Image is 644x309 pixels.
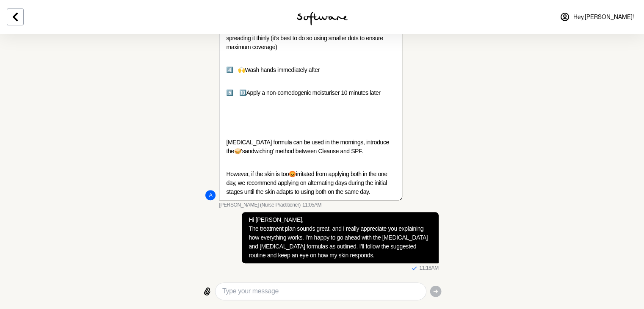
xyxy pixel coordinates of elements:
[302,202,321,209] time: 2025-08-13T01:35:28.460Z
[555,7,639,27] a: Hey,[PERSON_NAME]!
[205,190,216,200] div: Annie Butler (Nurse Practitioner)
[226,138,395,156] p: [MEDICAL_DATA] formula can be used in the mornings, introduce the 'sandwiching' method between Cl...
[234,148,241,154] span: 🥪
[419,265,438,272] time: 2025-08-13T01:48:02.267Z
[226,66,395,74] p: Wash hands immediately after
[205,190,216,200] div: A
[297,12,348,25] img: software logo
[249,215,431,260] p: Hi [PERSON_NAME], The treatment plan sounds great, and I really appreciate you explaining how eve...
[573,14,634,21] span: Hey, [PERSON_NAME] !
[222,286,419,296] textarea: Type your message
[238,66,245,73] span: 🙌
[226,170,395,196] p: However, if the skin is too irritated from applying both in the one day, we recommend applying on...
[226,25,395,52] p: Apply 2 pumps of the [MEDICAL_DATA] formula to the face, spreading it thinly (it’s best to do so ...
[226,88,395,97] p: Apply a non-comedogenic moisturiser 10 minutes later
[219,202,300,209] span: [PERSON_NAME] (Nurse Practitioner)
[289,171,296,177] span: 😡
[226,89,233,96] span: 5️⃣
[226,66,233,73] span: 4️⃣
[239,89,246,96] span: 🔟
